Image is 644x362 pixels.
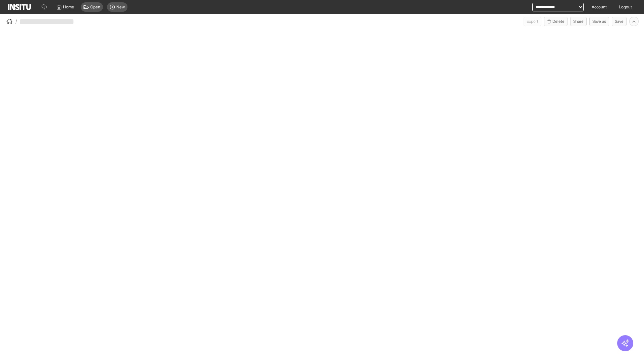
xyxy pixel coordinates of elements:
[63,4,74,10] span: Home
[524,17,541,26] button: Export
[612,17,627,26] button: Save
[570,17,587,26] button: Share
[15,18,17,25] span: /
[90,4,100,10] span: Open
[544,17,568,26] button: Delete
[5,17,17,25] button: /
[524,17,541,26] span: Can currently only export from Insights reports.
[116,4,125,10] span: New
[8,4,31,10] img: Logo
[589,17,609,26] button: Save as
